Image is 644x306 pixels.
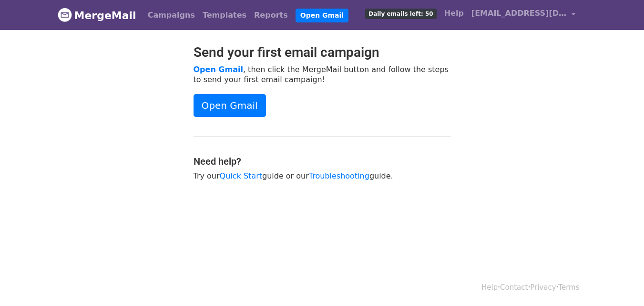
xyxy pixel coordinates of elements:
[481,283,498,292] a: Help
[468,4,579,26] a: [EMAIL_ADDRESS][DOMAIN_NAME]
[365,9,436,19] span: Daily emails left: 50
[220,171,262,180] a: Quick Start
[558,283,579,292] a: Terms
[500,283,528,292] a: Contact
[144,6,199,25] a: Campaigns
[194,44,451,61] h2: Send your first email campaign
[194,65,243,74] a: Open Gmail
[194,64,451,84] p: , then click the MergeMail button and follow the steps to send your first email campaign!
[194,156,451,167] h4: Need help?
[58,5,136,25] a: MergeMail
[194,94,266,117] a: Open Gmail
[440,4,468,23] a: Help
[250,6,292,25] a: Reports
[309,171,369,180] a: Troubleshooting
[530,283,556,292] a: Privacy
[58,8,72,22] img: MergeMail logo
[471,8,567,19] span: [EMAIL_ADDRESS][DOMAIN_NAME]
[361,4,440,23] a: Daily emails left: 50
[199,6,250,25] a: Templates
[296,9,348,22] a: Open Gmail
[194,171,451,181] p: Try our guide or our guide.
